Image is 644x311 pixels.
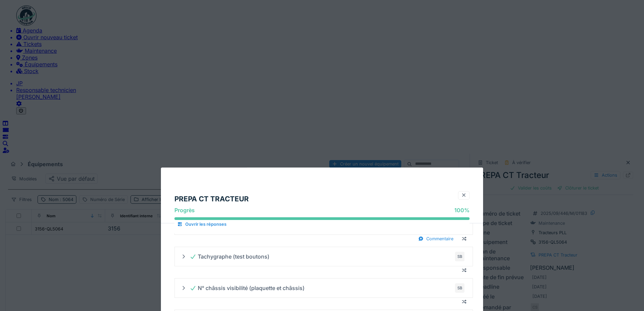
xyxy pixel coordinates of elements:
progress: 100 % [174,218,470,220]
div: 100 % [454,207,470,214]
summary: N° châssis visibilité (plaquette et châssis)SB [177,281,470,295]
div: Progrès [174,207,195,214]
div: N° châssis visibilité (plaquette et châssis) [190,285,305,291]
div: Ouvrir les réponses [174,220,229,228]
div: Commentaire [415,235,456,243]
h3: PREPA CT TRACTEUR [174,195,249,203]
div: SB [455,283,464,293]
summary: Tachygraphe (test boutons)SB [177,250,470,263]
div: SB [455,252,464,261]
div: Tachygraphe (test boutons) [190,253,269,260]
